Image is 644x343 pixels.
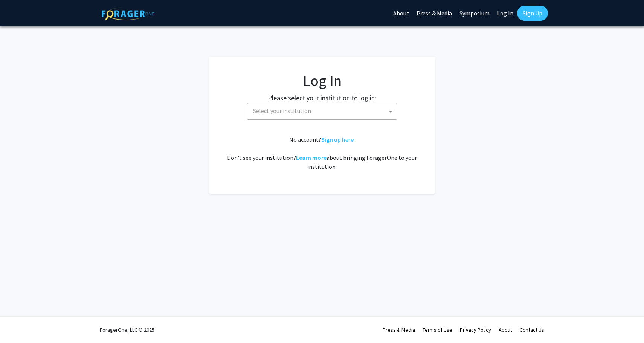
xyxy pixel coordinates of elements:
[460,326,491,333] a: Privacy Policy
[423,326,452,333] a: Terms of Use
[296,154,327,161] a: Learn more about bringing ForagerOne to your institution
[224,72,420,90] h1: Log In
[383,326,415,333] a: Press & Media
[253,107,311,115] span: Select your institution
[520,326,544,333] a: Contact Us
[499,326,512,333] a: About
[247,103,397,120] span: Select your institution
[268,93,376,103] label: Please select your institution to log in:
[517,6,548,21] a: Sign Up
[100,317,154,343] div: ForagerOne, LLC © 2025
[321,136,354,143] a: Sign up here
[224,135,420,171] div: No account? . Don't see your institution? about bringing ForagerOne to your institution.
[250,103,397,119] span: Select your institution
[102,7,154,20] img: ForagerOne Logo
